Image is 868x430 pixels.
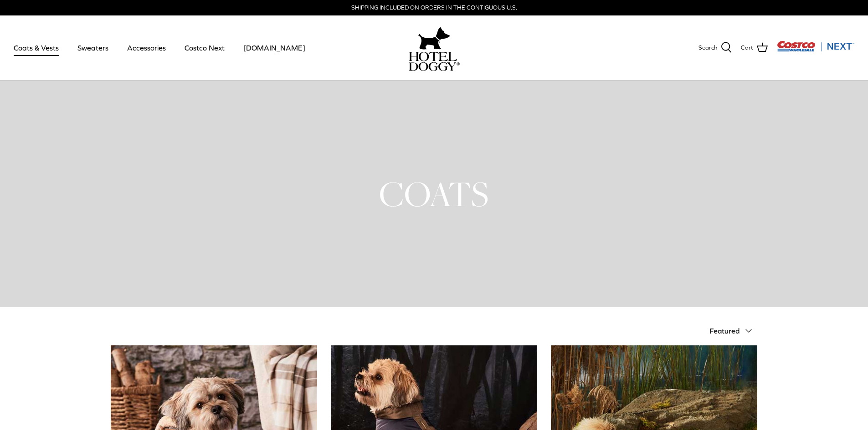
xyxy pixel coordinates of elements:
[111,172,758,216] h1: COATS
[5,32,67,63] a: Coats & Vests
[741,42,768,54] a: Cart
[418,25,450,52] img: hoteldoggy.com
[777,40,854,52] img: Costco Next
[699,43,717,53] span: Search
[119,32,174,63] a: Accessories
[777,46,854,53] a: Visit Costco Next
[709,327,740,335] span: Featured
[699,42,732,54] a: Search
[176,32,233,63] a: Costco Next
[409,25,460,71] a: hoteldoggy.com hoteldoggycom
[741,43,753,53] span: Cart
[69,32,117,63] a: Sweaters
[709,321,758,341] button: Featured
[409,52,460,71] img: hoteldoggycom
[235,32,313,63] a: [DOMAIN_NAME]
